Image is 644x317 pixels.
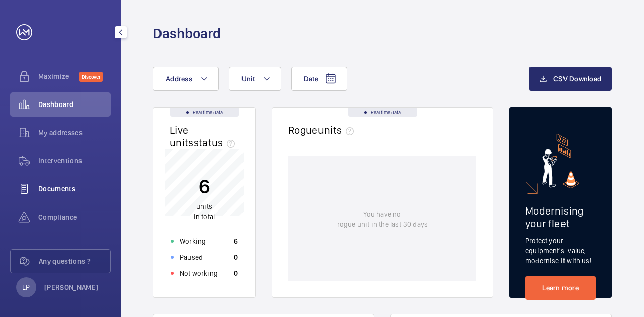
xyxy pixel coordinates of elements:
[38,71,79,81] span: Maximize
[194,136,239,149] span: status
[196,202,212,210] span: units
[180,236,206,246] p: Working
[234,236,238,246] p: 6
[529,67,612,91] button: CSV Download
[194,174,215,199] p: 6
[542,134,579,188] img: marketing-card.svg
[234,252,238,262] p: 0
[337,209,428,229] p: You have no rogue unit in the last 30 days
[153,24,221,43] h1: Dashboard
[38,212,111,222] span: Compliance
[288,124,358,136] h2: Rogue
[38,128,111,138] span: My addresses
[38,99,111,110] span: Dashboard
[242,75,255,83] span: Unit
[180,268,218,278] p: Not working
[234,268,238,278] p: 0
[525,204,596,230] h2: Modernising your fleet
[79,72,103,82] span: Discover
[39,256,110,266] span: Any questions ?
[348,108,417,117] div: Real time data
[525,276,596,300] a: Learn more
[318,124,358,136] span: units
[170,108,239,117] div: Real time data
[38,156,111,166] span: Interventions
[170,124,239,149] h2: Live units
[525,236,596,266] p: Protect your equipment's value, modernise it with us!
[304,75,318,83] span: Date
[44,282,99,292] p: [PERSON_NAME]
[194,201,215,222] p: in total
[38,184,111,194] span: Documents
[553,75,601,83] span: CSV Download
[22,282,30,292] p: LP
[153,67,219,91] button: Address
[180,252,203,262] p: Paused
[166,75,192,83] span: Address
[291,67,347,91] button: Date
[229,67,281,91] button: Unit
